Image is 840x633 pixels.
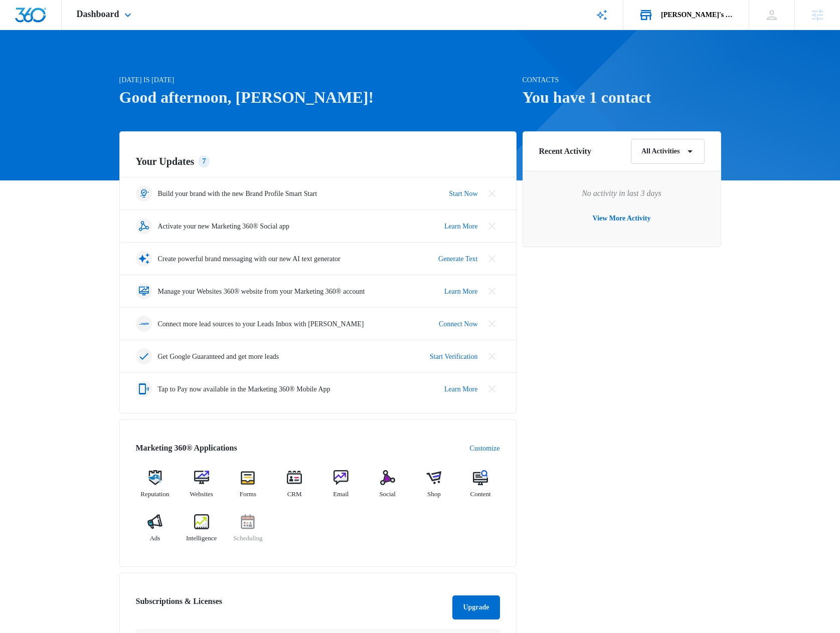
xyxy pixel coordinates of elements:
[186,533,217,543] span: Intelligence
[539,187,705,199] p: No activity in last 3 days
[661,11,734,19] div: account name
[158,384,330,394] p: Tap to Pay now available in the Marketing 360® Mobile App
[470,443,500,454] a: Customize
[233,533,263,543] span: Scheduling
[287,489,302,499] span: CRM
[539,145,591,157] h6: Recent Activity
[333,489,349,499] span: Email
[229,470,267,506] a: Forms
[158,351,279,362] p: Get Google Guaranteed and get more leads
[158,254,341,264] p: Create powerful brand messaging with our new AI text generator
[182,514,221,550] a: Intelligence
[523,75,721,85] p: Contacts
[136,470,175,506] a: Reputation
[427,489,441,499] span: Shop
[484,251,500,267] button: Close
[523,85,721,109] h1: You have 1 contact
[444,286,477,297] a: Learn More
[470,489,491,499] span: Content
[484,381,500,397] button: Close
[158,319,364,329] p: Connect more lead sources to your Leads Inbox with [PERSON_NAME]
[484,316,500,332] button: Close
[119,75,517,85] p: [DATE] is [DATE]
[379,489,396,499] span: Social
[158,221,290,232] p: Activate your new Marketing 360® Social app
[415,470,453,506] a: Shop
[444,221,477,232] a: Learn More
[444,384,477,394] a: Learn More
[484,283,500,299] button: Close
[438,254,477,264] a: Generate Text
[229,514,267,550] a: Scheduling
[77,9,119,20] span: Dashboard
[484,218,500,234] button: Close
[119,85,517,109] h1: Good afternoon, [PERSON_NAME]!
[136,154,500,169] h2: Your Updates
[136,442,237,454] h2: Marketing 360® Applications
[182,470,221,506] a: Websites
[158,286,365,297] p: Manage your Websites 360® website from your Marketing 360® account
[484,185,500,201] button: Close
[240,489,256,499] span: Forms
[368,470,407,506] a: Social
[322,470,361,506] a: Email
[190,489,213,499] span: Websites
[140,489,169,499] span: Reputation
[198,155,210,167] div: 7
[452,595,499,619] button: Upgrade
[583,206,661,231] button: View More Activity
[631,139,705,164] button: All Activities
[149,533,160,543] span: Ads
[449,188,477,199] a: Start Now
[461,470,500,506] a: Content
[430,351,478,362] a: Start Verification
[158,188,317,199] p: Build your brand with the new Brand Profile Smart Start
[275,470,314,506] a: CRM
[136,514,175,550] a: Ads
[136,595,222,615] h2: Subscriptions & Licenses
[484,348,500,364] button: Close
[439,319,477,329] a: Connect Now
